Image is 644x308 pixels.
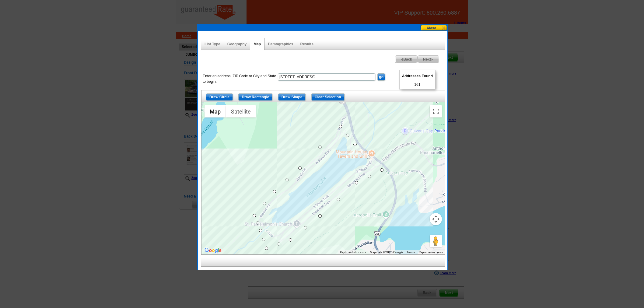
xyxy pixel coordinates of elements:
a: Terms [407,250,415,254]
img: button-next-arrow-gray.png [431,58,434,61]
a: Demographics [268,42,293,46]
a: Open this area in Google Maps (opens a new window) [203,247,223,254]
input: go [377,73,385,81]
a: Report a map error [419,250,443,254]
button: Show satellite imagery [226,105,256,117]
img: Google [203,247,223,254]
a: Back [395,55,418,63]
button: Keyboard shortcuts [340,250,366,254]
iframe: LiveChat chat widget [558,289,644,308]
input: Clear Selection [311,93,345,101]
a: Geography [227,42,247,46]
button: Drag Pegman onto the map to open Street View [430,235,442,247]
span: Map data ©2025 Google [370,250,403,254]
button: Toggle fullscreen view [430,105,442,117]
span: Next [418,56,439,63]
button: Show street map [205,105,226,117]
span: 161 [414,82,420,87]
a: List Type [205,42,220,46]
input: Draw Shape [278,93,306,101]
input: Draw Circle [206,93,233,101]
img: button-prev-arrow-gray.png [401,58,403,61]
label: Enter an address, ZIP Code or City and State to begin. [203,73,277,84]
span: Addresses Found [400,72,435,80]
button: Map camera controls [430,213,442,225]
a: Results [300,42,313,46]
span: Back [395,56,417,63]
input: Draw Rectangle [238,93,272,101]
a: Map [254,42,261,46]
a: Next [418,55,439,63]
